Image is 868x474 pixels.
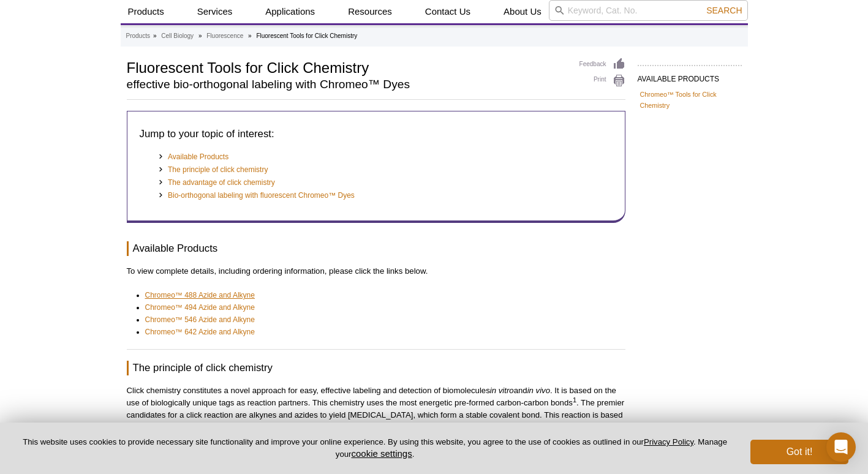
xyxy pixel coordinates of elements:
[126,31,150,42] a: Products
[168,164,268,176] a: The principle of click chemistry
[127,361,625,375] h3: The principle of click chemistry
[168,189,355,201] a: Bio-orthogonal labeling with fluorescent Chromeo™ Dyes
[161,31,194,42] a: Cell Biology
[573,396,576,403] sup: 1
[127,58,567,76] h1: Fluorescent Tools for Click Chemistry
[256,32,357,39] li: Fluorescent Tools for Click Chemistry
[145,314,255,326] a: Chromeo™ 546 Azide and Alkyne
[127,241,625,256] h3: Available Products
[750,440,848,464] button: Got it!
[145,326,255,338] a: Chromeo™ 642 Azide and Alkyne
[703,5,745,16] button: Search
[579,58,625,71] a: Feedback
[127,385,625,458] p: Click chemistry constitutes a novel approach for easy, effective labeling and detection of biomol...
[527,386,550,395] em: in vivo
[127,79,567,90] h2: effective bio-orthogonal labeling with Chromeo™ Dyes
[706,6,742,15] span: Search
[206,31,243,42] a: Fluorescence
[638,65,742,87] h2: AVAILABLE PRODUCTS
[579,74,625,88] a: Print
[145,289,255,301] a: Chromeo™ 488 Azide and Alkyne
[168,151,228,163] a: Available Products
[127,265,625,277] p: To view complete details, including ordering information, please click the links below.
[168,176,275,189] a: The advantage of click chemistry
[140,127,613,141] h3: Jump to your topic of interest:
[153,32,157,39] li: »
[490,386,514,395] em: in vitro
[248,32,252,39] li: »
[640,89,739,111] a: Chromeo™ Tools for Click Chemistry
[826,432,856,462] div: Open Intercom Messenger
[145,301,255,314] a: Chromeo™ 494 Azide and Alkyne
[198,32,202,39] li: »
[20,437,730,460] p: This website uses cookies to provide necessary site functionality and improve your online experie...
[351,448,412,459] button: cookie settings
[644,437,693,446] a: Privacy Policy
